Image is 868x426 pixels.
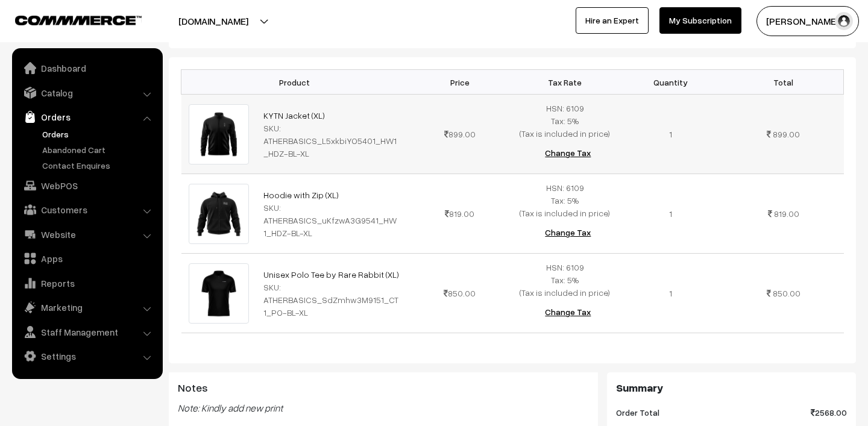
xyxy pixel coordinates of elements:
[178,381,589,395] h3: Notes
[835,12,853,30] img: user
[659,7,741,34] a: My Subscription
[535,219,600,246] button: Change Tax
[15,272,159,294] a: Reports
[189,184,250,245] img: 1718368857792517095431067363Courage-is-Destiny-2.png
[15,224,159,245] a: Website
[15,106,159,128] a: Orders
[39,128,159,140] a: Orders
[535,299,600,325] button: Change Tax
[444,288,476,298] span: 850.00
[15,248,159,269] a: Apps
[15,345,159,367] a: Settings
[512,70,618,95] th: Tax Rate
[15,199,159,221] a: Customers
[618,70,723,95] th: Quantity
[15,321,159,343] a: Staff Management
[669,208,672,219] span: 1
[774,208,799,219] span: 819.00
[263,281,400,319] div: SKU: ATHERBASICS_SdZmhw3M9151_CT1_PO-BL-XL
[263,201,400,239] div: SKU: ATHERBASICS_uKfzwA3G9541_HW1_HDZ-BL-XL
[535,140,600,166] button: Change Tax
[15,296,159,318] a: Marketing
[520,262,610,298] span: HSN: 6109 Tax: 5% (Tax is included in price)
[15,57,159,79] a: Dashboard
[189,104,250,165] img: 1718368657465017095389226246Hoodie-ather.png
[39,159,159,172] a: Contact Enquires
[15,82,159,104] a: Catalog
[136,6,291,36] button: [DOMAIN_NAME]
[407,70,512,95] th: Price
[616,381,847,395] h3: Summary
[445,208,474,219] span: 819.00
[811,406,847,419] span: 2568.00
[756,6,859,36] button: [PERSON_NAME]
[181,70,407,95] th: Product
[15,16,142,25] img: COMMMERCE
[15,175,159,196] a: WebPOS
[773,288,800,298] span: 850.00
[723,70,844,95] th: Total
[263,122,400,160] div: SKU: ATHERBASICS_L5xkbiYO5401_HW1_HDZ-BL-XL
[263,190,339,200] a: Hoodie with Zip (XL)
[263,269,399,280] a: Unisex Polo Tee by Rare Rabbit (XL)
[263,110,325,121] a: KYTN Jacket (XL)
[178,401,589,415] blockquote: Note: Kindly add new print
[616,406,659,419] span: Order Total
[15,12,121,27] a: COMMMERCE
[576,7,649,34] a: Hire an Expert
[520,103,610,139] span: HSN: 6109 Tax: 5% (Tax is included in price)
[444,129,476,139] span: 899.00
[520,183,610,218] span: HSN: 6109 Tax: 5% (Tax is included in price)
[39,143,159,156] a: Abandoned Cart
[189,263,250,324] img: 1718369065655917095408721972Ather-polo.png
[669,129,672,139] span: 1
[669,288,672,298] span: 1
[773,129,800,139] span: 899.00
